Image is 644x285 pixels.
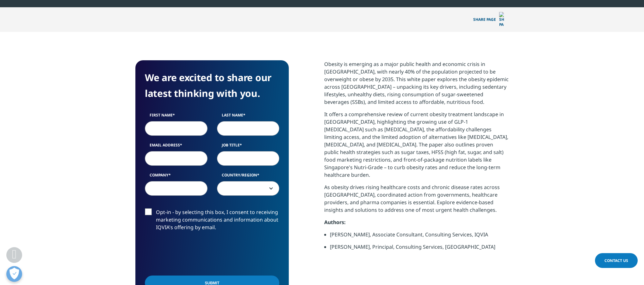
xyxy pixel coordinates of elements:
[324,60,509,110] p: Obesity is emerging as a major public health and economic crisis in [GEOGRAPHIC_DATA], with nearl...
[324,110,509,183] p: It offers a comprehensive review of current obesity treatment landscape in [GEOGRAPHIC_DATA], hig...
[217,112,280,121] label: Last Name
[330,231,509,243] li: [PERSON_NAME], Associate Consultant, Consulting Services, IQVIA
[6,266,22,282] button: Open Preferences
[468,7,509,32] button: Share PAGEShare PAGE
[145,112,207,121] label: First Name
[468,7,509,32] p: Share PAGE
[330,243,509,255] li: [PERSON_NAME], Principal, Consulting Services, [GEOGRAPHIC_DATA]
[145,208,279,235] label: Opt-in - by selecting this box, I consent to receiving marketing communications and information a...
[145,172,207,181] label: Company
[145,70,279,101] h4: We are excited to share our latest thinking with you.
[145,241,241,266] iframe: reCAPTCHA
[604,258,628,263] span: Contact Us
[324,219,346,226] strong: Authors:
[499,12,504,27] img: Share PAGE
[324,183,509,218] p: As obesity drives rising healthcare costs and chronic disease rates across [GEOGRAPHIC_DATA], coo...
[217,142,280,151] label: Job Title
[595,253,638,268] a: Contact Us
[217,172,280,181] label: Country/Region
[145,142,207,151] label: Email Address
